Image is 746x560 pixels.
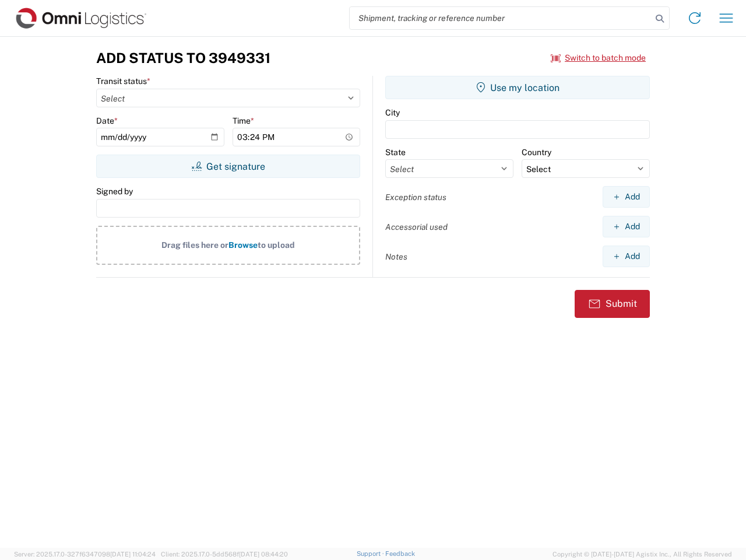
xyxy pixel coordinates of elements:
[553,549,732,559] span: Copyright © [DATE]-[DATE] Agistix Inc., All Rights Reserved
[385,192,446,202] label: Exception status
[385,107,400,118] label: City
[161,240,228,250] span: Drag files here or
[96,76,150,86] label: Transit status
[603,216,650,237] button: Add
[350,7,652,29] input: Shipment, tracking or reference number
[522,147,551,157] label: Country
[385,550,415,557] a: Feedback
[603,246,650,267] button: Add
[110,551,156,558] span: [DATE] 11:04:24
[96,186,133,197] label: Signed by
[385,222,448,232] label: Accessorial used
[96,155,360,178] button: Get signature
[233,116,254,126] label: Time
[385,147,406,157] label: State
[575,290,650,318] button: Submit
[385,76,650,99] button: Use my location
[96,116,118,126] label: Date
[239,551,288,558] span: [DATE] 08:44:20
[603,186,650,208] button: Add
[161,551,288,558] span: Client: 2025.17.0-5dd568f
[551,48,646,68] button: Switch to batch mode
[228,240,258,250] span: Browse
[385,251,407,262] label: Notes
[258,240,295,250] span: to upload
[357,550,386,557] a: Support
[96,50,270,66] h3: Add Status to 3949331
[14,551,156,558] span: Server: 2025.17.0-327f6347098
